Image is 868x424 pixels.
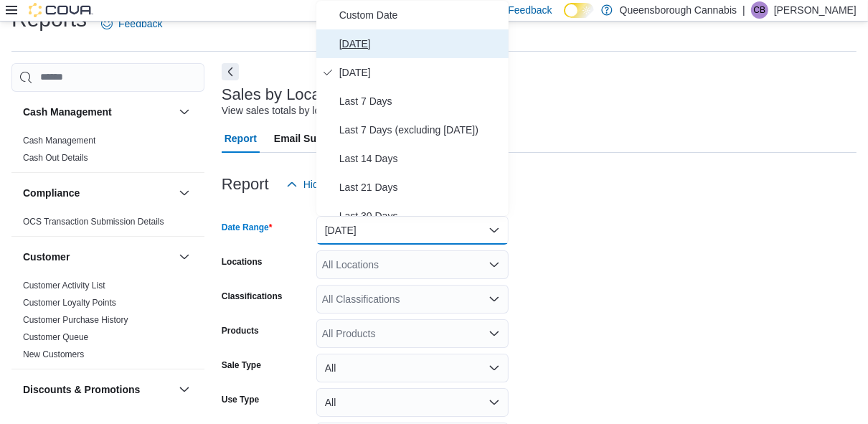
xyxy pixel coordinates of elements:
label: Date Range [222,222,273,233]
label: Sale Type [222,359,261,371]
label: Locations [222,256,263,268]
h3: Report [222,176,269,193]
button: Compliance [23,186,173,200]
span: Last 7 Days [339,93,503,110]
p: [PERSON_NAME] [774,1,857,19]
span: Email Subscription [274,124,365,153]
div: View sales totals by location and day for a specified date range. [222,103,504,118]
a: New Customers [23,349,84,359]
label: Use Type [222,394,259,405]
span: Customer Loyalty Points [23,297,116,308]
div: Calvin Basran [751,1,768,19]
button: Discounts & Promotions [176,381,193,398]
div: Compliance [11,213,204,236]
input: Dark Mode [564,3,594,18]
label: Products [222,325,259,336]
span: Feedback [508,3,552,17]
span: Customer Queue [23,331,88,343]
h3: Discounts & Promotions [23,382,140,397]
h3: Cash Management [23,105,112,119]
button: Hide Parameters [280,170,385,199]
span: Last 7 Days (excluding [DATE]) [339,121,503,138]
a: Feedback [95,9,168,38]
span: Customer Activity List [23,280,105,291]
button: All [316,388,509,417]
span: CB [754,1,766,19]
a: Cash Management [23,136,95,146]
button: Cash Management [176,103,193,121]
button: Next [222,63,239,80]
div: Cash Management [11,132,204,172]
p: | [742,1,745,19]
button: Cash Management [23,105,173,119]
span: Last 21 Days [339,179,503,196]
a: OCS Transaction Submission Details [23,217,164,227]
a: Customer Queue [23,332,88,342]
span: Cash Out Details [23,152,88,164]
button: Open list of options [489,259,500,270]
img: Cova [29,3,93,17]
h3: Customer [23,250,70,264]
span: Cash Management [23,135,95,146]
button: Customer [23,250,173,264]
a: Customer Loyalty Points [23,298,116,308]
span: Last 14 Days [339,150,503,167]
span: Customer Purchase History [23,314,128,326]
button: [DATE] [316,216,509,245]
a: Customer Activity List [23,281,105,291]
button: Customer [176,248,193,265]
span: Hide Parameters [303,177,379,192]
h3: Sales by Location per Day [222,86,406,103]
a: Customer Purchase History [23,315,128,325]
a: Cash Out Details [23,153,88,163]
span: Feedback [118,17,162,31]
span: [DATE] [339,35,503,52]
label: Classifications [222,291,283,302]
button: Compliance [176,184,193,202]
span: Report [225,124,257,153]
div: Select listbox [316,1,509,216]
span: Last 30 Days [339,207,503,225]
span: Custom Date [339,6,503,24]
button: Open list of options [489,293,500,305]
div: Customer [11,277,204,369]
button: All [316,354,509,382]
span: New Customers [23,349,84,360]
p: Queensborough Cannabis [620,1,737,19]
h3: Compliance [23,186,80,200]
button: Discounts & Promotions [23,382,173,397]
span: [DATE] [339,64,503,81]
span: OCS Transaction Submission Details [23,216,164,227]
button: Open list of options [489,328,500,339]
